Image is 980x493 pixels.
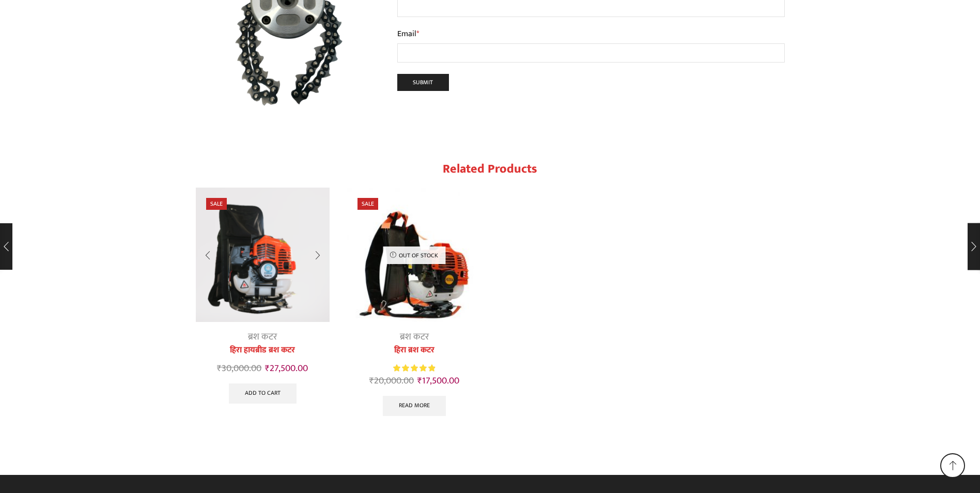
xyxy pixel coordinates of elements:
[347,188,481,322] img: Heera Brush Cutter
[417,373,459,389] bdi: 17,500.00
[196,188,330,322] img: हिरा हायब्रीड ब्रश कटर
[229,383,297,404] a: Add to cart: “हिरा हायब्रीड ब्रश कटर”
[397,27,785,41] label: Email
[357,198,378,210] span: Sale
[341,182,488,422] div: 2 / 2
[206,198,227,210] span: Sale
[369,373,374,389] span: ₹
[400,329,429,345] a: ब्रश कटर
[393,363,435,374] div: Rated 5.00 out of 5
[393,363,435,374] span: Rated out of 5
[443,159,537,179] span: Related products
[383,396,446,417] a: Read more about “हिरा ब्रश कटर”
[347,344,481,357] a: हिरा ब्रश कटर
[190,182,336,410] div: 1 / 2
[383,246,445,264] p: Out of stock
[369,373,414,389] bdi: 20,000.00
[248,329,277,345] a: ब्रश कटर
[196,344,330,357] a: हिरा हायब्रीड ब्रश कटर
[265,361,270,376] span: ₹
[217,361,222,376] span: ₹
[265,361,308,376] bdi: 27,500.00
[417,373,422,389] span: ₹
[217,361,261,376] bdi: 30,000.00
[397,74,449,91] input: Submit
